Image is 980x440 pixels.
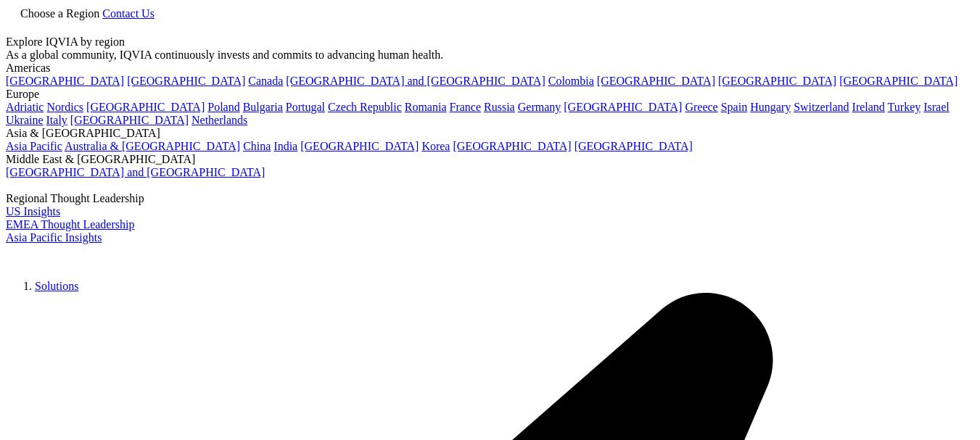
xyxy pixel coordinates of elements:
[750,101,791,113] a: Hungary
[207,101,239,113] a: Poland
[548,75,594,87] a: Colombia
[6,153,974,166] div: Middle East & [GEOGRAPHIC_DATA]
[46,101,83,113] a: Nordics
[6,88,974,101] div: Europe
[286,75,545,87] a: [GEOGRAPHIC_DATA] and [GEOGRAPHIC_DATA]
[6,75,124,87] a: [GEOGRAPHIC_DATA]
[685,101,717,113] a: Greece
[852,101,885,113] a: Ireland
[6,36,974,49] div: Explore IQVIA by region
[300,140,419,152] a: [GEOGRAPHIC_DATA]
[328,101,402,113] a: Czech Republic
[6,140,62,152] a: Asia Pacific
[192,114,247,126] a: Netherlands
[6,192,974,205] div: Regional Thought Leadership
[6,114,44,126] a: Ukraine
[6,49,974,62] div: As a global community, IQVIA continuously invests and commits to advancing human health.
[6,231,102,244] a: Asia Pacific Insights
[721,101,747,113] a: Spain
[273,140,297,152] a: India
[286,101,325,113] a: Portugal
[453,140,571,152] a: [GEOGRAPHIC_DATA]
[243,101,283,113] a: Bulgaria
[6,244,122,265] img: IQVIA Healthcare Information Technology and Pharma Clinical Research Company
[20,7,99,20] span: Choose a Region
[564,101,682,113] a: [GEOGRAPHIC_DATA]
[243,140,271,152] a: China
[6,166,265,178] a: [GEOGRAPHIC_DATA] and [GEOGRAPHIC_DATA]
[718,75,836,87] a: [GEOGRAPHIC_DATA]
[65,140,240,152] a: Australia & [GEOGRAPHIC_DATA]
[888,101,921,113] a: Turkey
[46,114,67,126] a: Italy
[450,101,482,113] a: France
[597,75,715,87] a: [GEOGRAPHIC_DATA]
[518,101,561,113] a: Germany
[794,101,849,113] a: Switzerland
[923,101,950,113] a: Israel
[484,101,515,113] a: Russia
[102,7,155,20] a: Contact Us
[248,75,283,87] a: Canada
[6,62,974,75] div: Americas
[127,75,245,87] a: [GEOGRAPHIC_DATA]
[6,218,134,231] a: EMEA Thought Leadership
[6,127,974,140] div: Asia & [GEOGRAPHIC_DATA]
[86,101,205,113] a: [GEOGRAPHIC_DATA]
[575,140,693,152] a: [GEOGRAPHIC_DATA]
[6,101,44,113] a: Adriatic
[421,140,450,152] a: Korea
[839,75,958,87] a: [GEOGRAPHIC_DATA]
[70,114,189,126] a: [GEOGRAPHIC_DATA]
[35,280,78,292] a: Solutions
[405,101,447,113] a: Romania
[6,205,60,217] a: US Insights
